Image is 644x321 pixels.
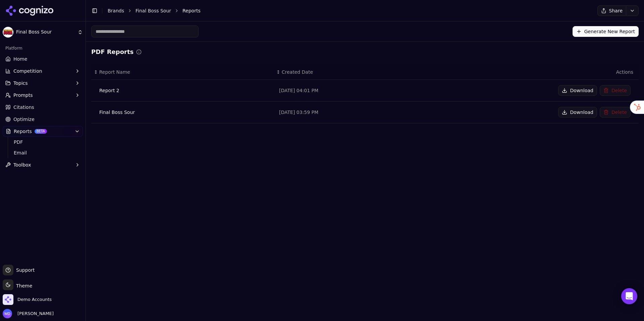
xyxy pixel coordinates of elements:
img: Melissa Dowd [3,309,12,318]
span: Theme [13,283,32,288]
span: Toolbox [13,162,31,168]
div: Platform [3,43,83,54]
a: Home [3,54,83,64]
th: Actions [456,65,639,80]
div: Report 2 [99,87,268,94]
nav: breadcrumb [108,7,584,14]
a: Brands [108,8,124,13]
span: Support [13,267,35,273]
img: Final Boss Sour [3,27,13,38]
th: Report Name [91,65,274,80]
span: Reports [14,128,32,135]
span: Optimize [13,116,35,123]
button: Download [558,107,597,118]
div: ↕Report Name [94,69,271,75]
div: ↕Created Date [276,69,453,75]
img: Demo Accounts [3,294,13,305]
a: PDF [11,137,75,147]
button: Open organization switcher [3,294,52,305]
a: Final Boss Sour [136,7,171,14]
div: [DATE] 03:59 PM [279,109,451,116]
button: Competition [3,66,83,76]
span: BETA [35,129,47,134]
a: Citations [3,102,83,113]
a: Optimize [3,114,83,125]
button: Topics [3,78,83,88]
span: Home [13,56,27,62]
button: Delete [600,107,631,118]
span: Created Date [282,69,313,75]
div: Final Boss Sour [99,109,268,116]
span: Citations [13,104,34,111]
span: Report Name [99,69,130,75]
span: Final Boss Sour [16,29,75,35]
span: Email [14,149,72,156]
button: Generate New Report [573,26,639,37]
span: Topics [13,80,28,86]
button: Share [597,5,626,16]
button: Toolbox [3,159,83,170]
div: Open Intercom Messenger [621,288,637,304]
span: Competition [13,68,42,74]
button: Prompts [3,90,83,101]
span: Reports [182,7,201,14]
span: PDF [14,139,72,145]
th: Created Date [274,65,456,80]
button: Delete [600,85,631,96]
div: Data table [91,65,639,123]
span: Prompts [13,92,33,99]
a: Email [11,148,75,157]
span: [PERSON_NAME] [15,311,54,317]
div: [DATE] 04:01 PM [279,87,451,94]
button: Open user button [3,309,54,318]
button: Download [558,85,597,96]
h2: PDF Reports [91,47,133,57]
span: Actions [459,69,633,75]
span: Demo Accounts [17,297,52,303]
button: ReportsBETA [3,126,83,137]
